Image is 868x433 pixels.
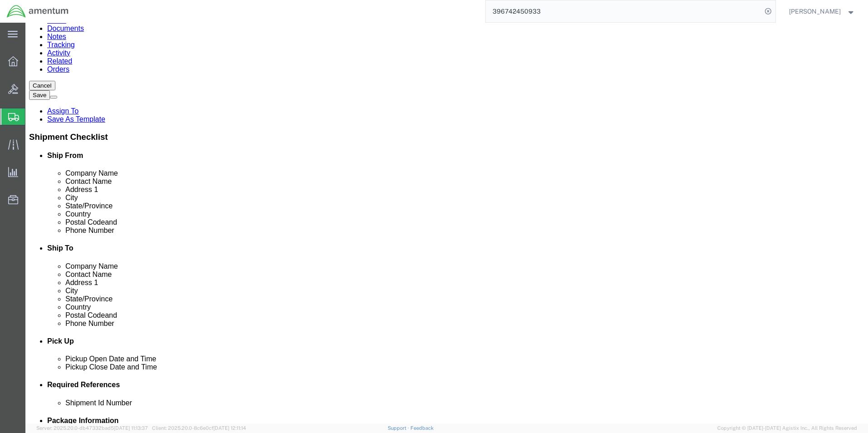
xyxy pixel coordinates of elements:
[152,425,246,431] span: Client: 2025.20.0-8c6e0cf
[789,6,856,17] button: [PERSON_NAME]
[25,23,868,423] iframe: FS Legacy Container
[789,6,841,16] span: Joshua Cuentas
[388,425,410,431] a: Support
[410,425,434,431] a: Feedback
[213,425,246,431] span: [DATE] 12:11:14
[6,5,69,18] img: logo
[717,424,857,432] span: Copyright © [DATE]-[DATE] Agistix Inc., All Rights Reserved
[486,0,762,22] input: Search for shipment number, reference number
[36,425,148,431] span: Server: 2025.20.0-db47332bad5
[114,425,148,431] span: [DATE] 11:13:37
